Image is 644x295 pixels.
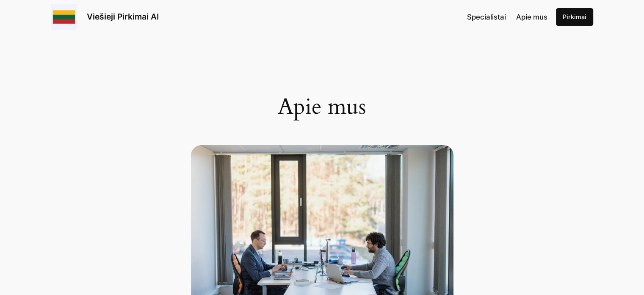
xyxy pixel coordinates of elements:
a: Viešieji Pirkimai AI [87,11,159,22]
a: Pirkimai [556,8,593,26]
span: Specialistai [467,13,506,21]
a: Apie mus [516,11,547,22]
nav: Navigation [467,11,547,22]
img: Viešieji pirkimai logo [51,4,77,30]
h1: Apie mus [191,94,453,120]
a: Specialistai [467,11,506,22]
span: Apie mus [516,13,547,21]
